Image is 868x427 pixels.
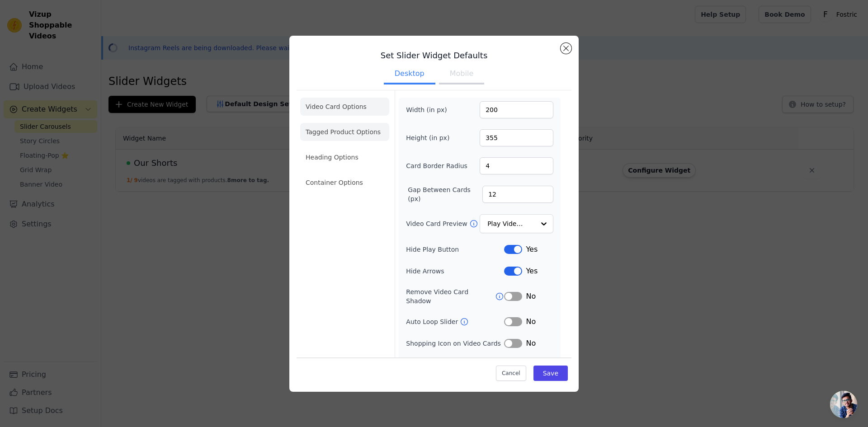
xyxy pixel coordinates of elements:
label: Card Border Radius [406,161,467,170]
label: Hide Play Button [406,245,504,254]
li: Video Card Options [300,98,389,116]
button: Cancel [496,366,526,381]
span: Yes [526,266,538,277]
li: Container Options [300,174,389,192]
button: Close modal [561,43,571,54]
label: Height (in px) [406,133,455,142]
a: Open chat [830,391,857,418]
label: Shopping Icon on Video Cards [406,339,504,348]
span: Yes [526,244,538,255]
label: Video Card Preview [406,219,469,228]
label: Auto Loop Slider [406,317,460,326]
label: Hide Arrows [406,267,504,276]
button: Save [533,366,568,381]
span: No [526,316,536,327]
h3: Set Slider Widget Defaults [297,50,571,61]
button: Mobile [439,65,484,84]
li: Tagged Product Options [300,123,389,141]
label: Width (in px) [406,105,455,114]
label: Gap Between Cards (px) [408,185,482,203]
li: Heading Options [300,148,389,166]
span: No [526,291,536,302]
label: Remove Video Card Shadow [406,287,495,305]
span: No [526,338,536,349]
button: Desktop [384,65,435,84]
